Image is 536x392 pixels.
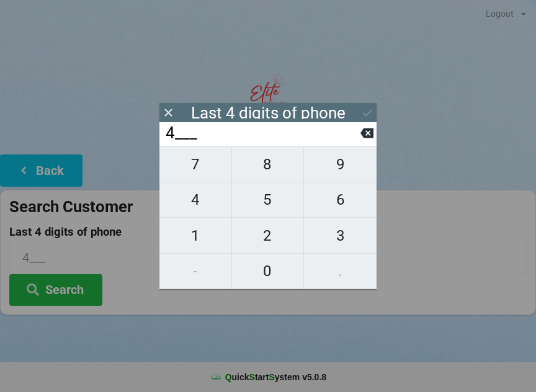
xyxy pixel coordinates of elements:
[304,223,377,249] span: 3
[304,151,377,177] span: 9
[304,218,377,253] button: 3
[191,107,346,119] div: Last 4 digits of phone
[232,258,304,284] span: 0
[232,146,305,182] button: 8
[304,182,377,218] button: 6
[159,146,232,182] button: 7
[159,218,232,253] button: 1
[304,146,377,182] button: 9
[232,223,304,249] span: 2
[159,223,231,249] span: 1
[232,254,305,289] button: 0
[304,187,377,213] span: 6
[232,182,305,218] button: 5
[232,151,304,177] span: 8
[232,218,305,253] button: 2
[232,187,304,213] span: 5
[159,182,232,218] button: 4
[159,187,231,213] span: 4
[159,151,231,177] span: 7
